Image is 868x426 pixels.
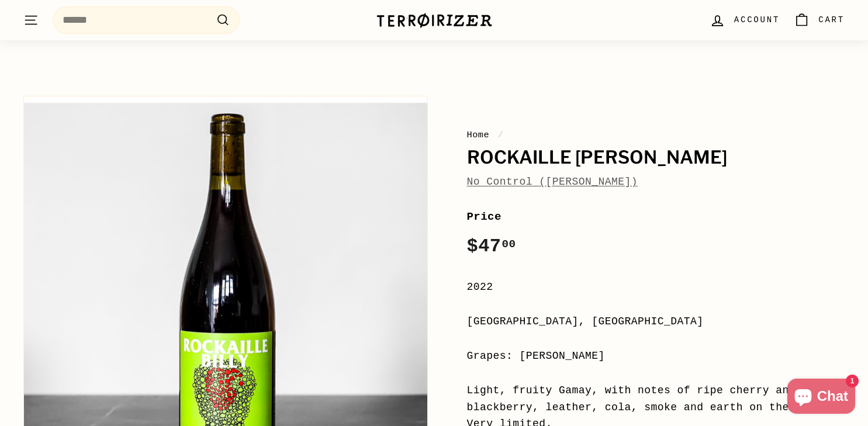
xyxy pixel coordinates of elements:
a: Cart [787,3,852,37]
label: Price [467,208,845,226]
sup: 00 [502,238,516,251]
div: Grapes: [PERSON_NAME] [467,348,845,365]
span: Account [734,13,780,26]
a: No Control ([PERSON_NAME]) [467,176,638,188]
nav: breadcrumbs [467,128,845,142]
a: Home [467,130,490,140]
div: 2022 [467,279,845,296]
span: Cart [818,13,845,26]
span: $47 [467,235,516,257]
h1: Rockaille [PERSON_NAME] [467,148,845,168]
div: [GEOGRAPHIC_DATA], [GEOGRAPHIC_DATA] [467,313,845,330]
span: / [495,130,507,140]
a: Account [703,3,787,37]
inbox-online-store-chat: Shopify online store chat [784,379,859,417]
